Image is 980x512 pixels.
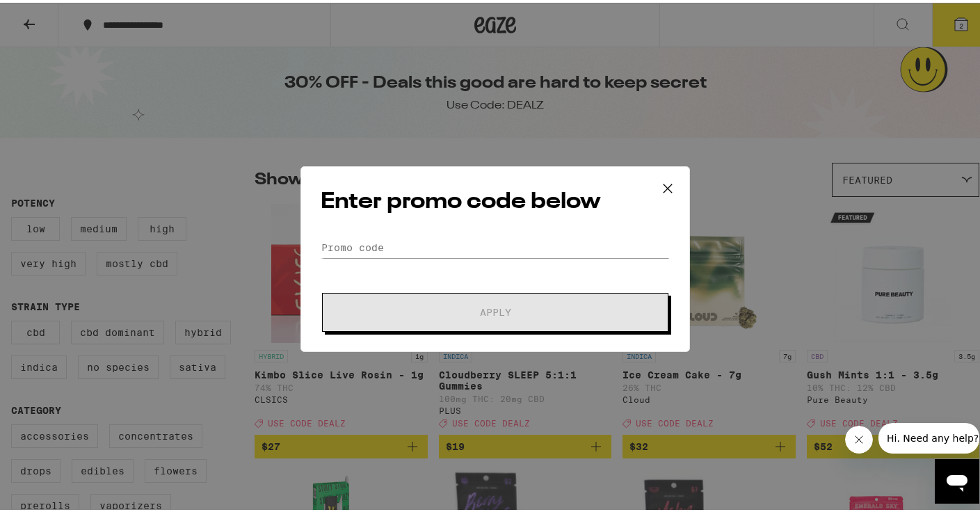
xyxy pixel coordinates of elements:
[321,234,670,255] input: Promo code
[878,420,979,451] iframe: Message from company
[321,184,670,215] h2: Enter promo code below
[480,305,511,314] span: Apply
[845,423,873,451] iframe: Close message
[935,456,979,501] iframe: Button to launch messaging window
[322,290,668,329] button: Apply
